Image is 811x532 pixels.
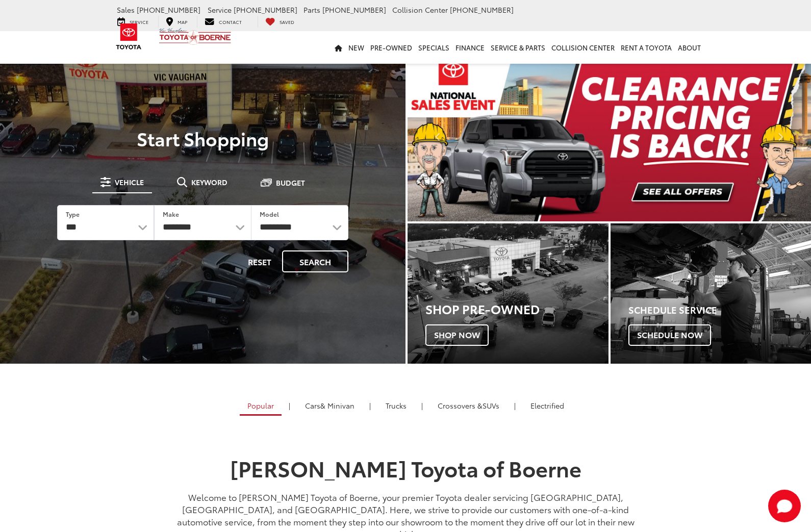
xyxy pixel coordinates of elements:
a: Specials [415,31,452,64]
span: Collision Center [392,5,448,15]
span: Shop Now [425,324,489,346]
li: | [419,400,425,411]
button: Search [282,250,348,272]
section: Carousel section with vehicle pictures - may contain disclaimers. [408,51,811,221]
a: Service [110,16,156,27]
img: Toyota [110,20,148,53]
a: Home [332,31,345,64]
label: Type [66,210,80,218]
p: Start Shopping [43,128,363,148]
a: Cars [297,397,362,414]
a: Popular [240,397,282,416]
a: SUVs [430,397,507,414]
a: Rent a Toyota [618,31,675,64]
span: Crossovers & [438,400,483,411]
div: carousel slide number 1 of 2 [408,51,811,221]
span: Schedule Now [628,324,711,346]
a: Electrified [523,397,572,414]
img: Vic Vaughan Toyota of Boerne [159,28,232,45]
a: Service & Parts: Opens in a new tab [488,31,548,64]
a: Map [158,16,195,27]
span: [PHONE_NUMBER] [137,5,200,15]
span: Budget [276,179,305,186]
span: [PHONE_NUMBER] [234,5,297,15]
img: Clearance Pricing Is Back [408,51,811,221]
a: Pre-Owned [367,31,415,64]
button: Reset [239,250,280,272]
span: Service [130,18,148,25]
label: Make [163,210,179,218]
span: Saved [280,18,294,25]
span: Service [208,5,232,15]
div: Toyota [408,223,609,364]
li: | [286,400,293,411]
li: | [367,400,373,411]
button: Click to view next picture. [750,71,811,201]
span: & Minivan [320,400,354,411]
h1: [PERSON_NAME] Toyota of Boerne [168,456,643,479]
svg: Start Chat [768,490,801,522]
span: Keyword [191,179,227,186]
button: Click to view previous picture. [408,71,468,201]
h3: Shop Pre-Owned [425,302,609,315]
li: | [512,400,518,411]
a: My Saved Vehicles [258,16,302,27]
span: Sales [117,5,135,15]
span: [PHONE_NUMBER] [450,5,514,15]
a: About [675,31,704,64]
span: Vehicle [115,179,144,186]
span: [PHONE_NUMBER] [322,5,386,15]
span: Contact [219,18,242,25]
a: Contact [197,16,249,27]
a: Trucks [378,397,414,414]
a: Collision Center [548,31,618,64]
a: Shop Pre-Owned Shop Now [408,223,609,364]
label: Model [260,210,279,218]
span: Parts [303,5,320,15]
span: Map [178,18,187,25]
a: Finance [452,31,488,64]
button: Toggle Chat Window [768,490,801,522]
a: New [345,31,367,64]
